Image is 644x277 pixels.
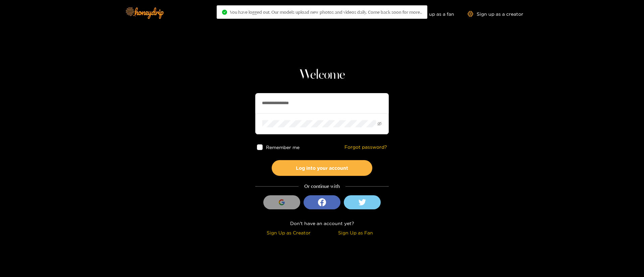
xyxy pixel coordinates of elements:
div: Sign Up as Fan [324,229,387,236]
a: Forgot password? [344,144,387,150]
button: Log into your account [272,160,372,176]
div: Or continue with [255,183,389,190]
span: Remember me [266,145,300,150]
a: Sign up as a creator [468,11,523,17]
span: You have logged out. Our models upload new photos and videos daily. Come back soon for more.. [230,9,422,15]
div: Don't have an account yet? [255,219,389,227]
div: Sign Up as Creator [257,229,320,236]
a: Sign up as a fan [408,11,454,17]
span: eye-invisible [377,122,382,126]
h1: Welcome [255,67,389,83]
span: check-circle [222,10,227,15]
